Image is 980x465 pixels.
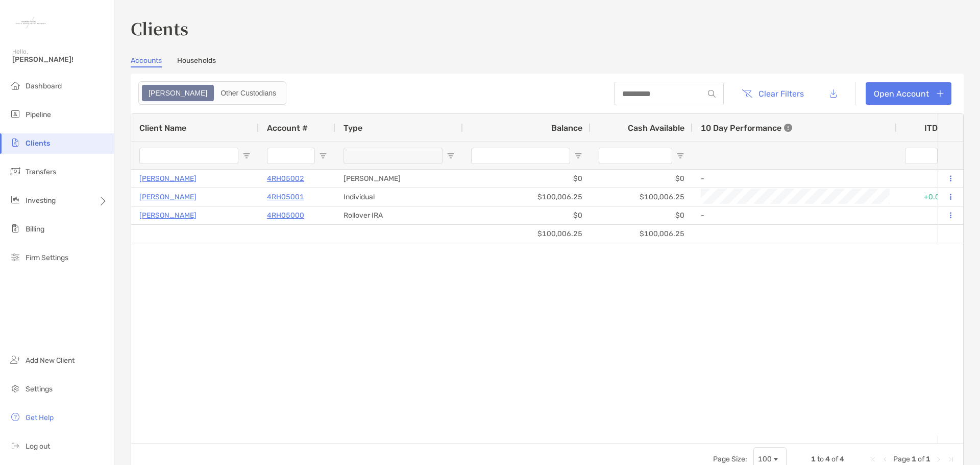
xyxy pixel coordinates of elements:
span: Settings [26,385,53,393]
img: settings icon [9,382,21,394]
img: logout icon [9,439,21,452]
div: Next Page [935,455,943,463]
img: pipeline icon [9,108,21,120]
div: 100 [758,455,772,463]
div: 0% [897,170,958,188]
input: Balance Filter Input [471,148,570,164]
a: Accounts [131,56,162,67]
img: investing icon [9,194,21,206]
div: 0% [897,206,958,224]
span: of [831,455,838,463]
img: dashboard icon [9,79,21,91]
a: Households [177,56,216,67]
span: Log out [26,442,50,451]
span: [PERSON_NAME]! [12,55,108,64]
div: $0 [591,170,693,188]
a: [PERSON_NAME] [139,172,197,185]
div: Individual [335,188,463,206]
div: Previous Page [881,455,889,463]
input: Cash Available Filter Input [599,148,672,164]
div: [PERSON_NAME] [335,170,463,188]
div: $0 [591,206,693,224]
span: Firm Settings [26,253,68,262]
span: 1 [912,455,916,463]
span: Billing [26,225,44,234]
button: Open Filter Menu [447,152,455,160]
h3: Clients [131,16,964,40]
div: 10 Day Performance [701,114,792,142]
a: 4RH05002 [267,172,304,185]
span: Balance [551,123,582,133]
span: to [817,455,824,463]
a: [PERSON_NAME] [139,191,197,203]
a: Open Account [866,82,951,105]
div: $100,006.25 [591,225,693,243]
a: [PERSON_NAME] [139,209,197,222]
div: - [701,170,889,187]
span: Type [344,123,362,133]
div: $0 [463,206,591,224]
span: 4 [825,455,830,463]
img: firm-settings icon [9,251,21,263]
div: Other Custodians [215,86,282,100]
div: Page Size: [713,455,747,463]
span: Get Help [26,413,54,422]
img: Zoe Logo [12,4,49,41]
div: ITD [924,123,950,133]
span: 1 [811,455,816,463]
div: - [701,207,889,224]
span: Cash Available [628,123,684,133]
button: Open Filter Menu [242,152,251,160]
div: $100,006.25 [463,188,591,206]
span: of [918,455,924,463]
div: segmented control [138,81,286,105]
img: clients icon [9,136,21,149]
span: Pipeline [26,110,51,119]
button: Open Filter Menu [676,152,684,160]
input: Client Name Filter Input [139,148,238,164]
a: 4RH05000 [267,209,304,222]
span: Client Name [139,123,186,133]
button: Clear Filters [734,82,812,105]
button: Open Filter Menu [319,152,327,160]
div: First Page [869,455,877,463]
div: Rollover IRA [335,206,463,224]
div: $0 [463,170,591,188]
span: 4 [840,455,844,463]
button: Open Filter Menu [574,152,582,160]
span: Page [893,455,910,463]
img: add_new_client icon [9,354,21,366]
img: transfers icon [9,165,21,177]
span: Account # [267,123,308,133]
input: Account # Filter Input [267,148,315,164]
input: ITD Filter Input [905,148,938,164]
div: +0.00% [897,188,958,206]
span: Investing [26,196,56,205]
div: $100,006.25 [591,188,693,206]
div: $100,006.25 [463,225,591,243]
span: Transfers [26,168,56,176]
span: Clients [26,139,50,148]
div: Zoe [143,86,213,100]
span: 1 [926,455,930,463]
img: get-help icon [9,411,21,423]
a: 4RH05001 [267,191,304,203]
img: input icon [708,90,716,98]
div: Last Page [947,455,955,463]
span: Dashboard [26,82,62,90]
span: Add New Client [26,356,75,365]
img: billing icon [9,222,21,235]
